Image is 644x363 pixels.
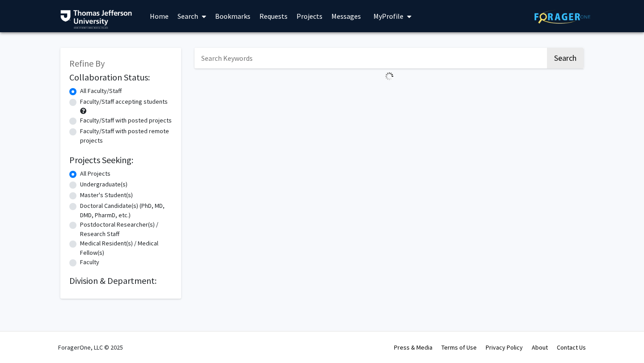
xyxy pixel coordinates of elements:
h2: Collaboration Status: [69,72,172,83]
a: About [532,343,548,351]
a: Search [173,0,211,32]
a: Bookmarks [211,0,255,32]
div: ForagerOne, LLC © 2025 [58,332,123,363]
label: Master's Student(s) [80,190,133,200]
a: Privacy Policy [486,343,523,351]
h2: Projects Seeking: [69,155,172,165]
a: Messages [327,0,365,32]
label: Undergraduate(s) [80,180,127,189]
nav: Page navigation [195,84,584,105]
img: ForagerOne Logo [534,10,590,24]
a: Press & Media [394,343,432,351]
input: Search Keywords [195,48,546,68]
label: Medical Resident(s) / Medical Fellow(s) [80,239,172,257]
span: My Profile [373,12,403,21]
label: Faculty/Staff accepting students [80,97,168,106]
h2: Division & Department: [69,275,172,286]
img: Loading [381,68,397,84]
span: Refine By [69,58,105,69]
label: Postdoctoral Researcher(s) / Research Staff [80,220,172,239]
a: Projects [292,0,327,32]
img: Thomas Jefferson University Logo [60,10,132,29]
label: All Faculty/Staff [80,86,122,96]
button: Search [547,48,584,68]
label: Doctoral Candidate(s) (PhD, MD, DMD, PharmD, etc.) [80,201,172,220]
a: Contact Us [557,343,586,351]
a: Terms of Use [441,343,477,351]
label: All Projects [80,169,110,178]
label: Faculty/Staff with posted projects [80,116,172,125]
a: Requests [255,0,292,32]
label: Faculty [80,257,99,267]
label: Faculty/Staff with posted remote projects [80,127,172,145]
a: Home [145,0,173,32]
iframe: Chat [606,323,637,356]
